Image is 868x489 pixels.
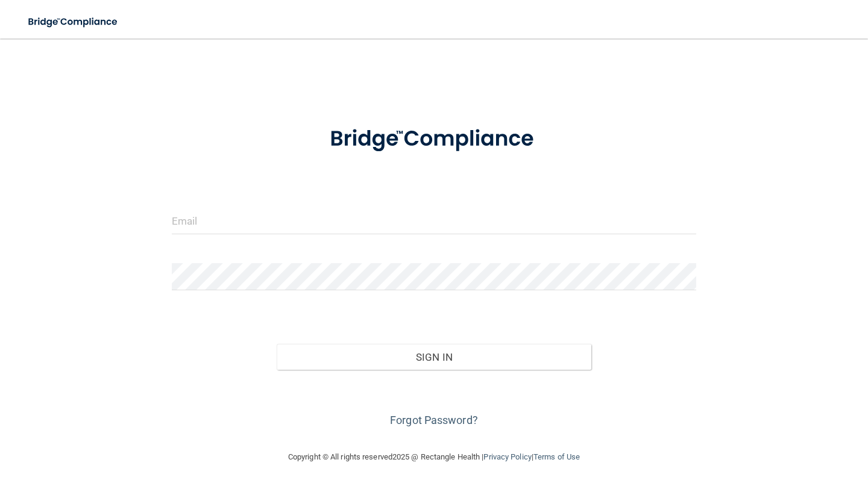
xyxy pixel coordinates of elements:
[307,111,561,167] img: bridge_compliance_login_screen.278c3ca4.svg
[277,344,591,370] button: Sign In
[214,438,654,476] div: Copyright © All rights reserved 2025 @ Rectangle Health | |
[172,207,696,234] input: Email
[533,452,580,461] a: Terms of Use
[483,452,531,461] a: Privacy Policy
[390,414,478,426] a: Forgot Password?
[18,10,129,34] img: bridge_compliance_login_screen.278c3ca4.svg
